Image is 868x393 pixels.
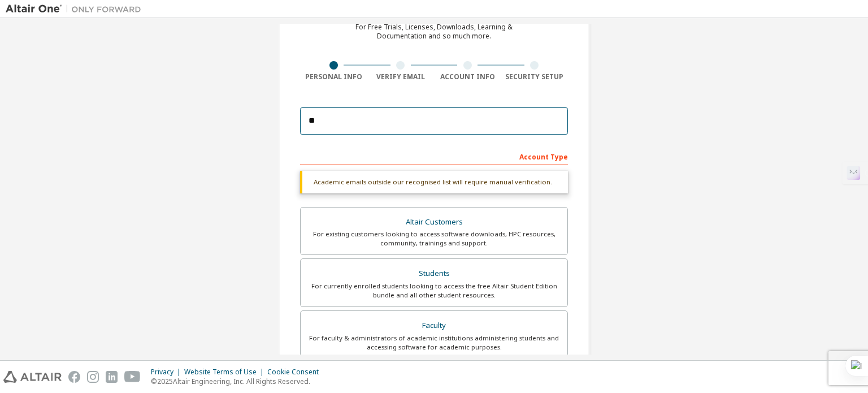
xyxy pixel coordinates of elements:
img: youtube.svg [124,371,141,383]
div: Website Terms of Use [184,368,267,377]
img: instagram.svg [87,371,99,383]
div: Cookie Consent [267,368,325,377]
img: linkedin.svg [106,371,118,383]
img: facebook.svg [68,371,80,383]
div: Academic emails outside our recognised list will require manual verification. [300,171,568,193]
p: © 2025 Altair Engineering, Inc. All Rights Reserved. [151,377,325,386]
div: Altair Customers [307,214,561,230]
div: Security Setup [501,72,568,81]
div: Account Info [434,72,501,81]
div: Privacy [151,368,184,377]
div: Students [307,266,561,282]
div: For faculty & administrators of academic institutions administering students and accessing softwa... [307,334,561,352]
div: For Free Trials, Licenses, Downloads, Learning & Documentation and so much more. [355,23,513,41]
div: Faculty [307,318,561,334]
div: Personal Info [300,72,367,81]
img: altair_logo.svg [3,371,62,383]
div: For existing customers looking to access software downloads, HPC resources, community, trainings ... [307,230,561,248]
img: Altair One [6,3,147,15]
div: Account Type [300,147,568,165]
div: Verify Email [367,72,435,81]
div: For currently enrolled students looking to access the free Altair Student Edition bundle and all ... [307,282,561,300]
